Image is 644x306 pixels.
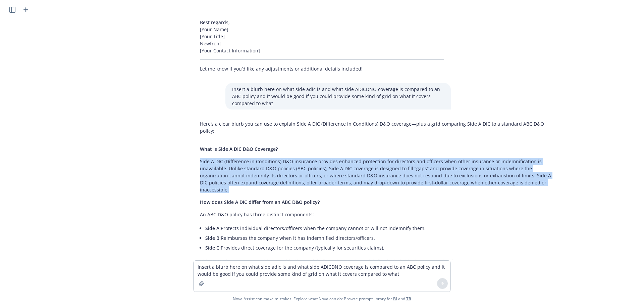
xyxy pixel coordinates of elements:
[205,243,559,253] li: Provides direct coverage for the company (typically for securities claims).
[205,245,221,251] span: Side C:
[200,199,320,205] span: How does Side A DIC differ from an ABC D&O policy?
[200,258,559,265] p: Side A DIC, by contrast, provides an added layer of dedicated protection solely for the individua...
[205,225,221,231] span: Side A:
[200,120,559,134] p: Here’s a clear blurb you can use to explain Side A DIC (Difference in Conditions) D&O coverage—pl...
[205,233,559,243] li: Reimburses the company when it has indemnified directors/officers.
[205,223,559,233] li: Protects individual directors/officers when the company cannot or will not indemnify them.
[205,235,221,241] span: Side B:
[393,296,397,302] a: BI
[200,19,444,54] p: Best regards, [Your Name] [Your Title] Newfront [Your Contact Information]
[232,86,444,107] p: Insert a blurb here on what side adic is and what side ADICDNO coverage is compared to an ABC pol...
[406,296,411,302] a: TR
[200,158,559,193] p: Side A DIC (Difference in Conditions) D&O insurance provides enhanced protection for directors an...
[200,211,559,218] p: An ABC D&O policy has three distinct components:
[200,146,278,152] span: What is Side A DIC D&O Coverage?
[200,65,444,72] p: Let me know if you’d like any adjustments or additional details included!
[3,292,641,306] span: Nova Assist can make mistakes. Explore what Nova can do: Browse prompt library for and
